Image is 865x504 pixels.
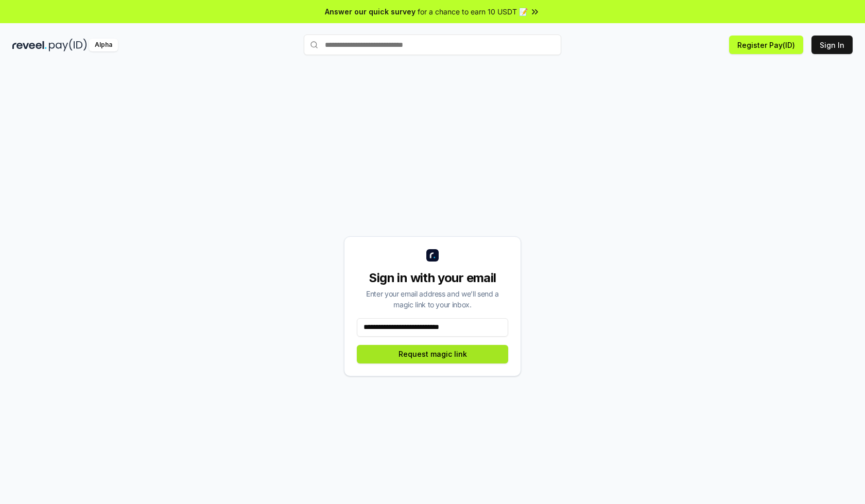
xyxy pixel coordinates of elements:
button: Sign In [811,36,853,54]
button: Request magic link [357,345,508,363]
button: Register Pay(ID) [729,36,803,54]
div: Sign in with your email [357,270,508,286]
img: logo_small [426,249,439,262]
img: pay_id [49,39,87,51]
span: for a chance to earn 10 USDT 📝 [418,6,528,17]
div: Enter your email address and we’ll send a magic link to your inbox. [357,288,508,310]
div: Alpha [89,39,118,51]
img: reveel_dark [12,39,47,51]
span: Answer our quick survey [325,6,416,17]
